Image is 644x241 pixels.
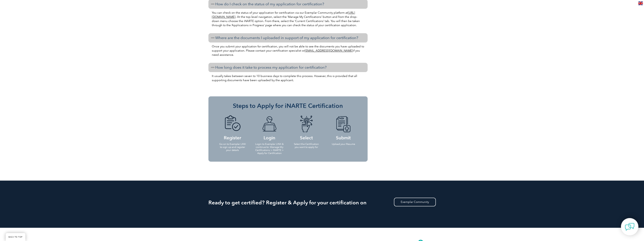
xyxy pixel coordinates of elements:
[329,115,358,140] h4: Submit
[296,115,317,133] img: icon-blue-finger-button.png
[212,11,364,27] p: You can check on the status of your application for certification via our Exemplar Community plat...
[305,49,353,52] a: [EMAIL_ADDRESS][DOMAIN_NAME]
[208,199,436,206] h2: Ready to get certified? Register & Apply for your certification on
[208,63,368,72] h3: How long does it take to process my application for certification?
[208,33,368,42] h3: Where are the documents I uploaded in support of my application for certification?
[333,115,354,133] img: icon-blue-doc-arrow.png
[218,115,247,140] h4: Register
[212,44,364,57] p: Once you submit your application for certification, you will not be able to see the documents you...
[212,74,364,82] p: It usually takes between seven to 10 business days to complete this process. However, this is pro...
[218,143,247,152] p: Go on to Exemplar LINK to sign up and register your details
[394,198,436,206] a: Exemplar Community
[214,102,362,110] h3: Steps to Apply for iNARTE Certification
[259,115,280,133] img: icon-blue-laptop-male.png
[292,115,321,140] h4: Select
[638,2,643,5] img: en
[6,233,25,241] a: BACK TO TOP
[292,143,321,149] p: Select the Certification you want to apply for
[255,143,284,155] p: Login to Exemplar LINK & continue to: Manage My Certifications > iNARTE > Apply for Certification
[255,115,284,140] h4: Login
[625,222,634,232] img: contact-chat.png
[329,143,358,146] p: Upload your Resume
[222,115,243,133] img: icon-blue-doc-tick.png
